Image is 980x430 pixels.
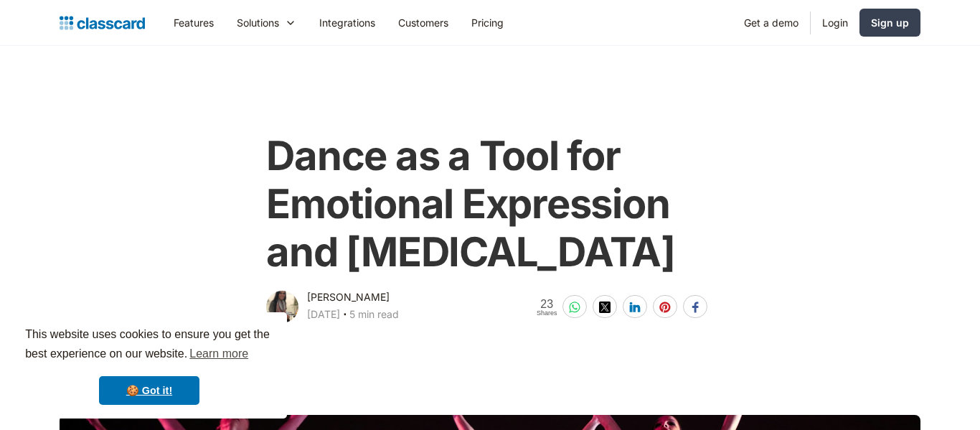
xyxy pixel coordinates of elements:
[732,6,810,39] a: Get a demo
[460,6,515,39] a: Pricing
[811,6,859,39] a: Login
[187,343,250,365] a: learn more about cookies
[225,6,308,39] div: Solutions
[659,302,671,313] img: pinterest-white sharing button
[11,312,287,419] div: cookieconsent
[569,302,580,313] img: whatsapp-white sharing button
[537,310,557,317] span: Shares
[60,13,145,33] a: home
[537,298,557,310] span: 23
[629,302,641,313] img: linkedin-white sharing button
[340,306,349,326] div: ‧
[349,306,399,323] div: 5 min read
[387,6,460,39] a: Customers
[237,15,279,30] div: Solutions
[859,9,920,37] a: Sign up
[266,132,713,277] h1: Dance as a Tool for Emotional Expression and [MEDICAL_DATA]
[307,289,390,306] div: [PERSON_NAME]
[599,302,611,313] img: twitter-white sharing button
[689,302,701,313] img: facebook-white sharing button
[162,6,225,39] a: Features
[308,6,387,39] a: Integrations
[25,326,273,365] span: This website uses cookies to ensure you get the best experience on our website.
[871,15,909,30] div: Sign up
[99,376,199,405] a: dismiss cookie message
[307,306,340,323] div: [DATE]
